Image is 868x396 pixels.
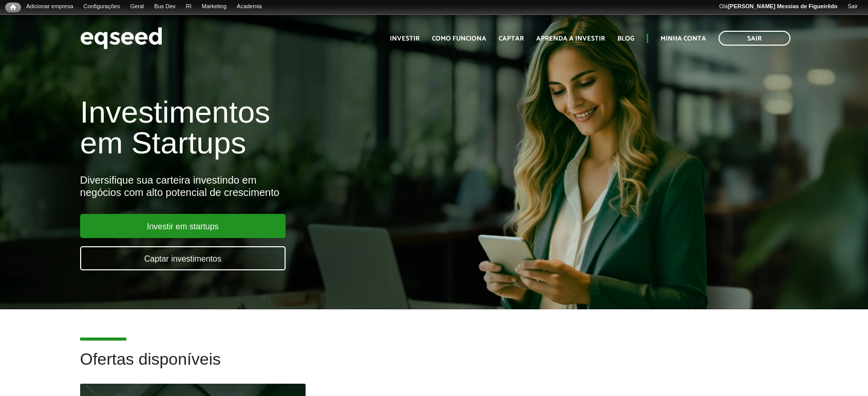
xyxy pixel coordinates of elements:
a: RI [181,3,197,11]
a: Início [5,3,21,12]
a: Bus Dev [149,3,181,11]
a: Marketing [197,3,232,11]
a: Aprenda a investir [536,35,605,42]
div: Diversifique sua carteira investindo em negócios com alto potencial de crescimento [80,174,499,199]
a: Como funciona [432,35,486,42]
strong: [PERSON_NAME] Messias de Figueirêdo [728,3,837,9]
a: Configurações [79,3,125,11]
a: Sair [842,3,863,11]
a: Academia [232,3,267,11]
a: Investir [390,35,420,42]
a: Minha conta [661,35,706,42]
a: Sair [719,31,790,46]
a: Captar [499,35,524,42]
a: Investir em startups [80,214,286,238]
span: Início [10,4,16,11]
h1: Investimentos em Startups [80,97,499,159]
a: Olá[PERSON_NAME] Messias de Figueirêdo [714,3,842,11]
a: Blog [617,35,634,42]
a: Captar investimentos [80,246,286,270]
h2: Ofertas disponíveis [80,350,788,384]
img: EqSeed [80,25,162,52]
a: Adicionar empresa [21,3,79,11]
a: Geral [125,3,149,11]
